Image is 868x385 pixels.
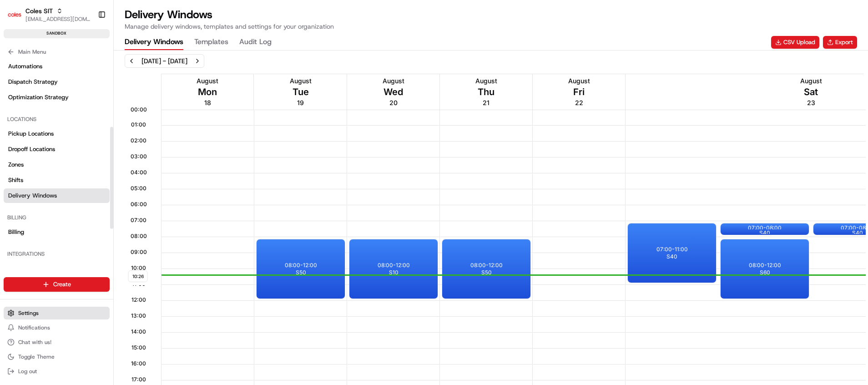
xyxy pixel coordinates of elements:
p: Manage delivery windows, templates and settings for your organization [125,22,334,31]
button: Previous week [125,55,138,67]
div: sandbox [4,29,110,38]
a: CSV Upload [771,36,819,49]
span: Notifications [18,324,50,331]
span: Wed [384,86,403,98]
span: S40 [666,253,677,260]
span: Settings [18,309,39,317]
span: Shifts [8,176,23,184]
button: Settings [4,307,110,319]
span: August [800,76,822,86]
span: August [568,76,590,86]
a: Automations [4,59,110,74]
span: Log out [18,368,37,375]
a: Pickup Locations [4,127,110,141]
a: 💻API Documentation [73,128,150,145]
button: Delivery Windows [125,35,183,50]
span: Zones [8,161,24,169]
img: Nash [9,9,27,27]
button: Coles SIT [25,6,53,15]
span: Dispatch Strategy [8,78,58,86]
span: Toggle Theme [18,353,55,360]
a: 📗Knowledge Base [5,128,73,145]
div: Locations [4,112,110,127]
button: Toggle Theme [4,350,110,363]
button: Create [4,277,110,292]
span: 02:00 [131,137,146,144]
button: Start new chat [155,90,166,101]
span: Pickup Locations [8,130,54,138]
p: 07:00 - 11:00 [656,246,688,253]
span: 19 [297,98,304,107]
button: Export [823,36,857,49]
button: Log out [4,365,110,378]
h1: Delivery Windows [125,7,334,22]
div: 📗 [9,133,16,140]
input: Clear [24,59,150,68]
button: Templates [194,35,228,50]
span: August [290,76,312,86]
div: We're available if you need us! [31,96,115,103]
span: 01:00 [131,121,146,128]
button: Next week [191,55,204,67]
span: Sat [804,86,818,98]
span: 04:00 [131,169,147,176]
div: 💻 [77,133,84,140]
div: Billing [4,210,110,225]
span: 22 [575,98,583,107]
span: 18 [204,98,211,107]
p: 08:00 - 12:00 [285,262,317,269]
span: Main Menu [18,48,46,56]
a: Billing [4,225,110,239]
a: Dispatch Strategy [4,75,110,89]
a: Delivery Windows [4,188,110,203]
span: 15:00 [131,344,146,351]
button: Main Menu [4,46,110,58]
a: Dropoff Locations [4,142,110,157]
button: Notifications [4,321,110,334]
span: S50 [296,269,306,276]
span: 20 [389,98,398,107]
a: Optimization Strategy [4,90,110,105]
span: 13:00 [131,312,146,319]
span: Chat with us! [18,339,51,346]
span: Optimization Strategy [8,93,69,101]
p: 08:00 - 12:00 [470,262,503,269]
div: Start new chat [31,87,149,96]
button: [EMAIL_ADDRESS][DOMAIN_NAME] [25,15,91,23]
span: API Documentation [86,132,146,141]
button: Chat with us! [4,336,110,349]
span: Dropoff Locations [8,145,55,153]
span: Create [53,280,71,289]
span: 17:00 [131,376,146,383]
div: [DATE] - [DATE] [141,56,187,66]
span: Delivery Windows [8,192,57,200]
span: 23 [807,98,815,107]
span: 08:00 [131,233,147,240]
span: 21 [483,98,490,107]
button: Coles SITColes SIT[EMAIL_ADDRESS][DOMAIN_NAME] [4,4,94,25]
span: 05:00 [131,185,146,192]
span: Tue [293,86,309,98]
span: S50 [481,269,492,276]
span: Automations [8,62,42,71]
span: S60 [760,269,770,276]
span: August [197,76,218,86]
img: 1736555255976-a54dd68f-1ca7-489b-9aae-adbdc363a1c4 [9,87,25,103]
span: 00:00 [131,106,147,113]
p: Welcome 👋 [9,36,166,51]
p: 08:00 - 12:00 [749,262,781,269]
span: Thu [478,86,495,98]
p: 08:00 - 12:00 [378,262,410,269]
span: Knowledge Base [18,132,70,141]
span: August [475,76,497,86]
span: 10:26 [128,270,148,282]
span: 12:00 [131,296,146,304]
span: Mon [198,86,217,98]
span: 14:00 [131,328,146,335]
span: Pylon [91,154,110,161]
span: 16:00 [131,360,146,367]
span: 03:00 [131,153,147,160]
a: Shifts [4,173,110,187]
